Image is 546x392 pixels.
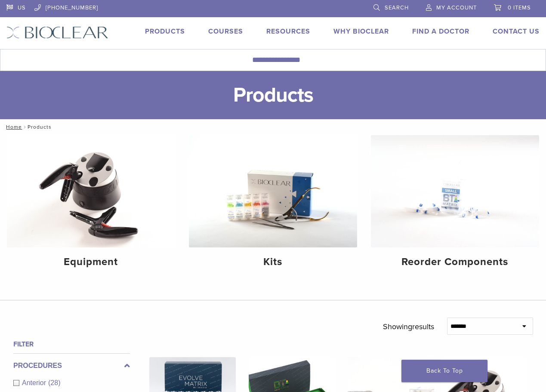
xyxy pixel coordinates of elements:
a: Contact Us [493,27,540,36]
a: Back To Top [401,360,487,382]
span: / [22,125,28,129]
a: Reorder Components [371,135,539,275]
a: Equipment [7,135,175,275]
span: My Account [436,4,477,11]
a: Home [3,124,22,130]
h4: Equipment [14,254,168,270]
img: Bioclear [6,26,108,39]
span: Search [385,4,409,11]
h4: Kits [196,254,350,270]
a: Kits [189,135,357,275]
span: Anterior [22,379,48,386]
a: Find A Doctor [412,27,469,36]
a: Products [145,27,185,36]
img: Equipment [7,135,175,247]
img: Kits [189,135,357,247]
img: Reorder Components [371,135,539,247]
p: Showing results [383,318,434,336]
span: 0 items [508,4,531,11]
span: (28) [48,379,60,386]
label: Procedures [13,361,130,371]
a: Why Bioclear [333,27,389,36]
h4: Reorder Components [378,254,532,270]
a: Resources [266,27,310,36]
h4: Filter [13,339,130,349]
a: Courses [208,27,243,36]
